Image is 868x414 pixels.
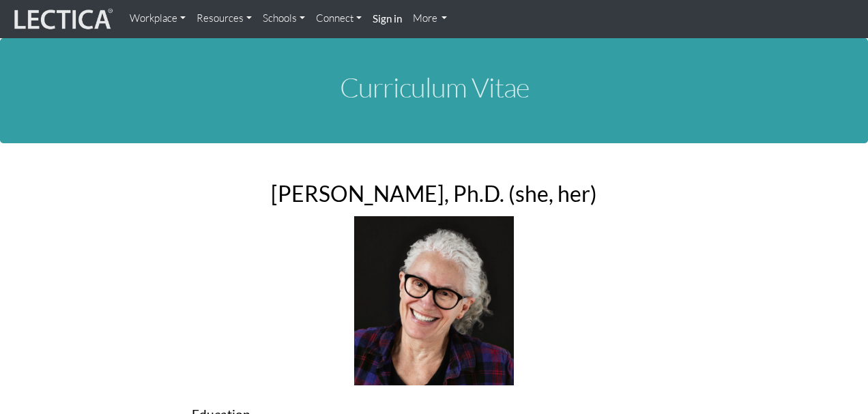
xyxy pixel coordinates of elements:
[407,5,453,32] a: More
[310,5,367,32] a: Connect
[55,72,813,102] h1: Curriculum Vitae
[124,5,191,32] a: Workplace
[257,5,310,32] a: Schools
[11,6,113,32] img: lecticalive
[192,181,676,205] h2: [PERSON_NAME], Ph.D. (she, her)
[191,5,257,32] a: Resources
[373,12,402,25] strong: Sign in
[367,5,407,33] a: Sign in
